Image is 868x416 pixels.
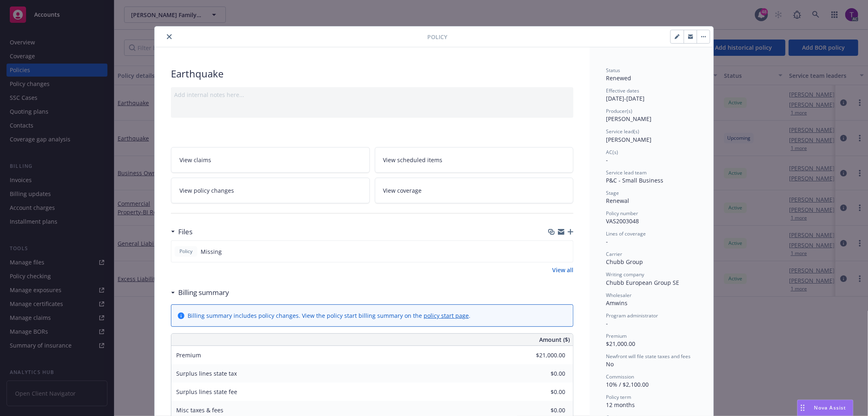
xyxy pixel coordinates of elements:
a: View scheduled items [375,147,574,173]
span: Lines of coverage [606,230,646,237]
span: Renewal [606,197,629,205]
span: Misc taxes & fees [176,406,223,414]
button: Nova Assist [797,400,853,416]
button: close [164,32,174,42]
span: Stage [606,189,619,196]
span: No [606,360,614,368]
span: - [606,156,608,164]
span: Effective dates [606,87,639,94]
span: Wholesaler [606,292,632,299]
span: Policy number [606,210,638,217]
span: Surplus lines state fee [176,388,237,396]
span: Amwins [606,299,627,307]
div: Billing summary [171,287,229,298]
span: Carrier [606,251,622,258]
span: VAS2003048 [606,217,639,225]
a: policy start page [424,312,469,319]
span: - [606,319,608,327]
h3: Billing summary [178,287,229,298]
div: [DATE] - [DATE] [606,87,697,103]
span: [PERSON_NAME] [606,136,652,143]
span: View claims [179,156,211,164]
input: 0.00 [517,349,570,361]
input: 0.00 [517,368,570,380]
span: $21,000.00 [606,340,635,348]
div: Drag to move [798,400,808,416]
span: Policy [427,33,447,41]
span: View scheduled items [383,156,443,164]
span: Surplus lines state tax [176,370,237,377]
div: Earthquake [171,67,573,81]
span: Chubb European Group SE [606,279,679,286]
span: Renewed [606,74,631,82]
span: Policy term [606,394,631,401]
span: Service lead(s) [606,128,639,135]
span: 12 months [606,401,635,409]
h3: Files [178,227,192,237]
span: Amount ($) [539,335,570,344]
div: Files [171,227,192,237]
span: Premium [606,332,627,339]
span: Writing company [606,271,644,278]
span: View coverage [383,186,422,195]
span: Missing [201,247,222,256]
span: Premium [176,351,201,359]
span: Commission [606,373,634,380]
div: Add internal notes here... [174,90,570,99]
span: AC(s) [606,149,618,156]
a: View coverage [375,178,574,203]
a: View policy changes [171,178,370,203]
span: Status [606,67,620,74]
span: Producer(s) [606,108,632,114]
span: Nova Assist [814,404,846,411]
span: 10% / $2,100.00 [606,381,649,388]
span: [PERSON_NAME] [606,115,652,123]
a: View all [552,266,573,274]
span: P&C - Small Business [606,176,663,184]
span: View policy changes [179,186,234,195]
span: Service lead team [606,169,647,176]
span: Policy [178,248,194,255]
span: Newfront will file state taxes and fees [606,353,691,360]
span: - [606,238,608,245]
input: 0.00 [517,386,570,398]
div: Billing summary includes policy changes. View the policy start billing summary on the . [188,311,470,320]
span: Program administrator [606,312,658,319]
a: View claims [171,147,370,173]
span: Chubb Group [606,258,643,266]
